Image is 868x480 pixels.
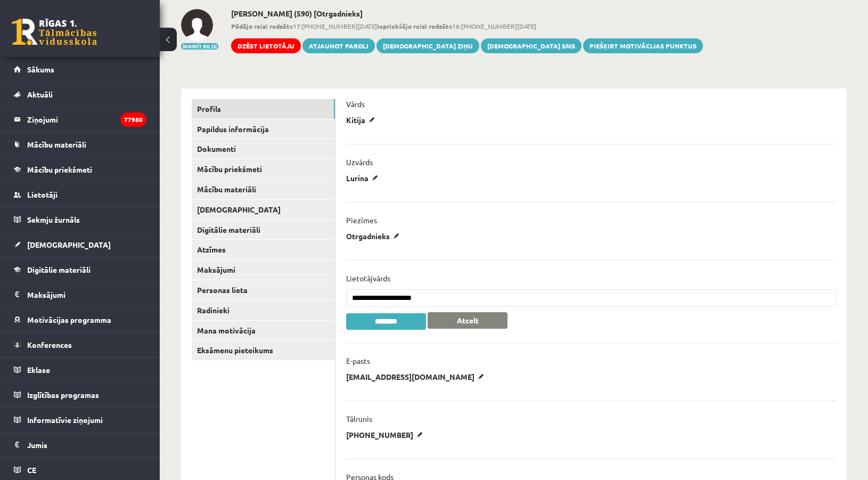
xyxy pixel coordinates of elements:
a: Rīgas 1. Tālmācības vidusskola [12,19,97,45]
legend: Maksājumi [27,282,146,307]
span: Mācību priekšmeti [27,165,92,174]
a: Digitālie materiāli [192,220,335,240]
a: Sākums [14,57,146,82]
a: Ziņojumi77980 [14,107,146,132]
p: Uzvārds [346,157,373,167]
a: Motivācijas programma [14,307,146,332]
p: Lurina [346,173,382,183]
a: Mācību materiāli [14,132,146,157]
a: Digitālie materiāli [14,257,146,282]
span: CE [27,465,36,475]
a: Dokumenti [192,139,335,159]
span: Aktuāli [27,90,53,99]
p: Piezīmes [346,215,377,225]
a: Mana motivācija [192,321,335,340]
p: Lietotājvārds [346,273,390,283]
p: Tālrunis [346,414,372,424]
a: Piešķirt motivācijas punktus [583,38,703,53]
i: 77980 [120,112,146,127]
p: Kitija [346,115,379,125]
a: Mācību priekšmeti [14,157,146,182]
a: Aktuāli [14,82,146,107]
a: Radinieki [192,300,335,320]
a: Maksājumi [14,282,146,307]
a: Mācību priekšmeti [192,159,335,179]
a: Jumis [14,433,146,457]
a: [DEMOGRAPHIC_DATA] SMS [481,38,582,53]
span: [DEMOGRAPHIC_DATA] [27,240,111,249]
legend: Ziņojumi [27,107,146,132]
b: Iepriekšējo reizi redzēts [377,22,452,30]
span: Eklase [27,365,50,375]
h2: [PERSON_NAME] (590) [Otrgadnieks] [231,9,703,18]
p: Vārds [346,99,365,109]
a: Izglītības programas [14,383,146,407]
b: Pēdējo reizi redzēts [231,22,293,30]
a: [DEMOGRAPHIC_DATA] [14,232,146,257]
a: Dzēst lietotāju [231,38,301,53]
a: Mācību materiāli [192,180,335,199]
a: Informatīvie ziņojumi [14,408,146,432]
span: Konferences [27,340,72,349]
span: Jumis [27,440,47,450]
span: Sekmju žurnāls [27,215,80,224]
a: Atjaunot paroli [302,38,375,53]
a: Konferences [14,332,146,357]
a: Sekmju žurnāls [14,207,146,232]
a: Papildus informācija [192,119,335,139]
p: E-pasts [346,356,370,365]
button: Atcelt [428,312,507,329]
span: Mācību materiāli [27,140,86,149]
img: Kitija Lurina [181,9,213,41]
p: Otrgadnieks [346,231,403,241]
button: Mainīt bildi [181,43,218,50]
a: [DEMOGRAPHIC_DATA] ziņu [376,38,479,53]
a: Atzīmes [192,240,335,259]
a: [DEMOGRAPHIC_DATA] [192,200,335,219]
a: Personas lieta [192,280,335,300]
span: Sākums [27,64,54,74]
a: Lietotāji [14,182,146,207]
span: Informatīvie ziņojumi [27,415,103,425]
span: Lietotāji [27,190,58,199]
p: [PHONE_NUMBER] [346,430,427,440]
span: Izglītības programas [27,390,99,400]
a: Maksājumi [192,260,335,280]
a: Profils [192,99,335,119]
a: Eksāmenu pieteikums [192,340,335,360]
a: Eklase [14,357,146,382]
span: Digitālie materiāli [27,265,91,274]
p: [EMAIL_ADDRESS][DOMAIN_NAME] [346,372,488,381]
span: Motivācijas programma [27,315,111,324]
span: 17:[PHONE_NUMBER][DATE] 16:[PHONE_NUMBER][DATE] [231,21,703,31]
